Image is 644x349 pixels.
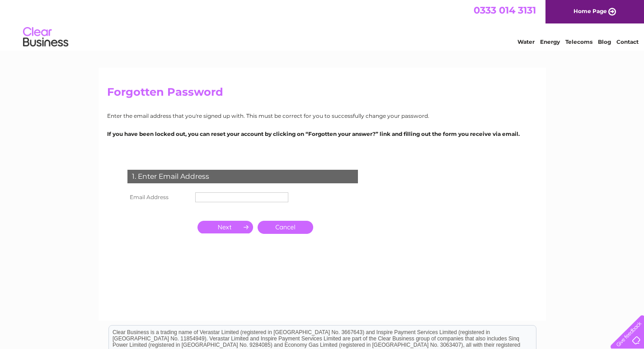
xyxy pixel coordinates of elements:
a: Contact [616,38,639,45]
a: Water [517,38,535,45]
h2: Forgotten Password [107,86,537,103]
th: Email Address [125,190,193,205]
a: 0333 014 3131 [474,5,536,16]
img: logo.png [23,23,69,51]
a: Energy [540,38,560,45]
a: Cancel [258,221,313,234]
div: 1. Enter Email Address [127,170,358,183]
a: Blog [598,38,611,45]
p: If you have been locked out, you can reset your account by clicking on “Forgotten your answer?” l... [107,130,537,138]
div: Clear Business is a trading name of Verastar Limited (registered in [GEOGRAPHIC_DATA] No. 3667643... [109,5,536,44]
a: Telecoms [565,38,592,45]
p: Enter the email address that you're signed up with. This must be correct for you to successfully ... [107,112,537,120]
